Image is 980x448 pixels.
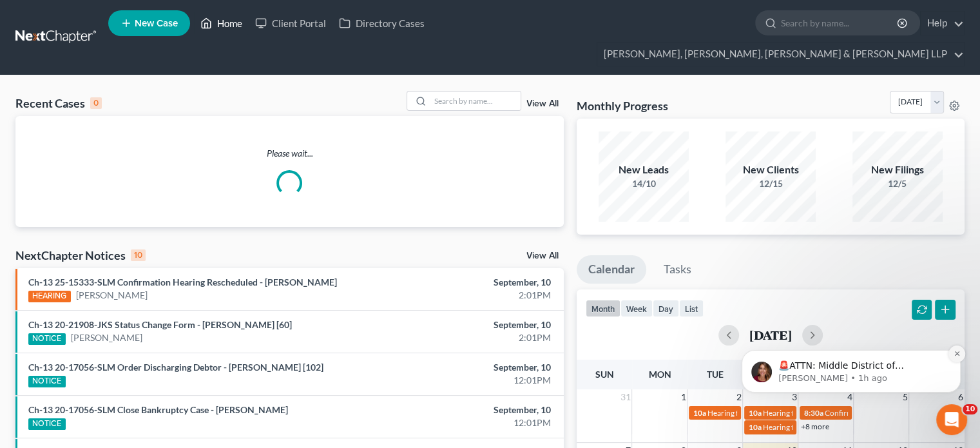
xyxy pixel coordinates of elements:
[599,177,689,190] div: 14/10
[385,374,551,387] div: 12:01PM
[599,162,689,177] div: New Leads
[679,300,704,317] button: list
[28,418,66,430] div: NOTICE
[748,408,761,418] span: 10a
[653,300,679,317] button: day
[526,251,559,260] a: View All
[781,11,899,35] input: Search by name...
[19,81,238,124] div: message notification from Katie, 1h ago. 🚨ATTN: Middle District of Florida The court has added a ...
[194,12,249,35] a: Home
[249,12,332,35] a: Client Portal
[693,408,706,418] span: 10a
[15,95,102,111] div: Recent Cases
[90,97,102,109] div: 0
[430,92,521,110] input: Search by name...
[76,289,148,302] a: [PERSON_NAME]
[131,249,146,261] div: 10
[28,291,71,302] div: HEARING
[748,422,761,432] span: 10a
[577,255,646,284] a: Calendar
[226,77,243,93] button: Dismiss notification
[707,408,807,418] span: Hearing for [PERSON_NAME]
[28,319,292,330] a: Ch-13 20-21908-JKS Status Change Form - [PERSON_NAME] [60]
[28,404,288,415] a: Ch-13 20-17056-SLM Close Bankruptcy Case - [PERSON_NAME]
[597,43,964,66] a: [PERSON_NAME], [PERSON_NAME], [PERSON_NAME] & [PERSON_NAME] LLP
[936,404,967,435] iframe: Intercom live chat
[652,255,703,284] a: Tasks
[135,19,178,28] span: New Case
[385,276,551,289] div: September, 10
[722,269,980,413] iframe: Intercom notifications message
[921,12,964,35] a: Help
[620,300,653,317] button: week
[385,318,551,331] div: September, 10
[800,422,829,431] a: +8 more
[385,404,551,416] div: September, 10
[71,331,142,344] a: [PERSON_NAME]
[29,93,50,113] img: Profile image for Katie
[28,277,337,287] a: Ch-13 25-15333-SLM Confirmation Hearing Rescheduled - [PERSON_NAME]
[762,408,863,418] span: Hearing for [PERSON_NAME]
[803,408,823,418] span: 8:30a
[28,333,66,345] div: NOTICE
[385,361,551,374] div: September, 10
[28,362,323,373] a: Ch-13 20-17056-SLM Order Discharging Debtor - [PERSON_NAME] [102]
[725,177,816,190] div: 12/15
[15,147,564,160] p: Please wait...
[852,162,943,177] div: New Filings
[619,389,631,405] span: 31
[595,369,613,380] span: Sun
[963,404,977,414] span: 10
[15,248,146,263] div: NextChapter Notices
[56,104,222,115] p: Message from Katie, sent 1h ago
[332,12,431,35] a: Directory Cases
[385,416,551,429] div: 12:01PM
[648,369,671,380] span: Mon
[28,376,66,387] div: NOTICE
[762,422,931,432] span: Hearing for [PERSON_NAME] & [PERSON_NAME]
[526,99,559,108] a: View All
[385,331,551,344] div: 2:01PM
[385,289,551,302] div: 2:01PM
[707,369,724,380] span: Tue
[586,300,620,317] button: month
[852,177,943,190] div: 12/5
[56,91,222,104] p: 🚨ATTN: Middle District of [US_STATE] The court has added a new Credit Counseling Field that we ne...
[577,98,668,113] h3: Monthly Progress
[679,389,687,405] span: 1
[725,162,816,177] div: New Clients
